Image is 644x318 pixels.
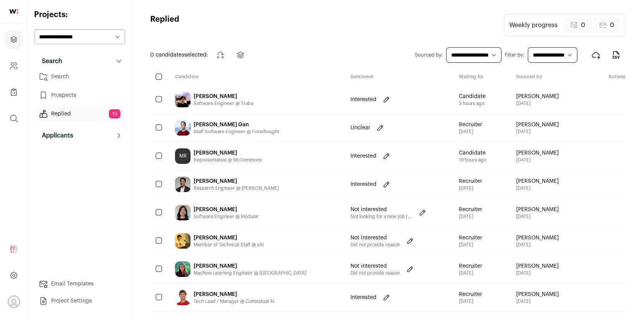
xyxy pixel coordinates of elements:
[34,9,125,20] h2: Projects:
[516,213,559,220] span: [DATE]
[459,185,482,191] div: [DATE]
[194,177,279,185] div: [PERSON_NAME]
[516,262,559,270] span: [PERSON_NAME]
[34,293,125,309] a: Project Settings
[350,213,412,220] p: Not looking for a new job right now
[109,109,120,119] span: 15
[459,157,486,163] div: 19 hours ago
[516,121,559,129] span: [PERSON_NAME]
[150,52,184,58] span: 0 candidates
[175,148,191,164] div: MR
[510,74,582,81] div: Sourced by
[516,270,559,276] span: [DATE]
[516,185,559,191] span: [DATE]
[175,92,191,107] img: 65fdf1ab8c8aef9c3e5b03fab2652c6898f2f736b203c0349e6982e705ff4733
[516,298,559,304] span: [DATE]
[350,124,370,132] p: Unclear
[194,298,274,304] div: Tech Lead / Manager @ Contextual AI
[175,177,191,192] img: f33602c0256cb504be2a9fe48fb9a761f6ab51198f29575d175ac8dcb8d36933
[34,88,125,103] a: Prospects
[459,129,482,135] div: [DATE]
[516,129,559,135] span: [DATE]
[194,234,264,242] div: [PERSON_NAME]
[194,121,279,129] div: [PERSON_NAME] Gan
[415,52,443,58] label: Sourced by:
[175,233,191,249] img: 40516d1eed1edbd38c7bf1dabc0c225c73660ff8f63872d0a6a9a19ca995b450
[459,270,482,276] div: [DATE]
[516,157,559,163] span: [DATE]
[582,74,625,81] div: Actions
[350,96,376,103] p: Interested
[34,69,125,84] a: Search
[194,185,279,191] div: Research Engineer @ [PERSON_NAME]
[459,93,486,100] span: Candidate
[194,149,262,157] div: [PERSON_NAME]
[350,152,376,160] p: Interested
[516,234,559,242] span: [PERSON_NAME]
[5,57,23,75] a: Company and ATS Settings
[350,234,400,242] p: Not interested
[194,270,306,276] div: Machine Learning Engineer @ [GEOGRAPHIC_DATA]
[37,131,73,140] p: Applicants
[5,83,23,101] a: Company Lists
[150,51,208,59] span: selected:
[350,180,376,188] p: Interested
[5,30,23,49] a: Projects
[587,46,605,64] button: Export to ATS
[459,234,482,242] span: Recruiter
[194,213,259,220] div: Software Engineer @ Modular
[459,121,482,129] span: Recruiter
[194,206,259,213] div: [PERSON_NAME]
[509,21,558,30] div: Weekly progress
[194,157,262,163] div: Representative @ MLCommons
[350,262,400,270] p: Not interested
[194,93,253,100] div: [PERSON_NAME]
[350,270,400,276] p: Did not provide reason
[607,46,625,64] button: Export to CSV
[505,52,525,58] label: Filter by:
[34,276,125,292] a: Email Templates
[459,100,486,107] div: 3 hours ago
[350,294,376,301] p: Interested
[459,177,482,185] span: Recruiter
[516,93,559,100] span: [PERSON_NAME]
[344,74,453,81] div: Sentiment
[516,206,559,213] span: [PERSON_NAME]
[37,57,62,66] p: Search
[8,296,20,308] button: Open dropdown
[581,21,585,30] span: 0
[194,262,306,270] div: [PERSON_NAME]
[150,14,179,36] h1: Replied
[516,177,559,185] span: [PERSON_NAME]
[175,290,191,305] img: 3aa92ce3f8dd6b3bb52d252daa32745a8e96d06d4471305542b889b0653fa4ca
[453,74,510,81] div: Waiting for
[175,261,191,277] img: da7dfd5b3e58db5b997a2623d49bb5c166f6707489d5b1691d58dec4efaa0800.jpg
[610,21,614,30] span: 0
[194,290,274,298] div: [PERSON_NAME]
[9,9,18,14] img: wellfound-shorthand-0d5821cbd27db2630d0214b213865d53afaa358527fdda9d0ea32b1df1b89c2c.svg
[350,242,400,248] p: Did not provide reason
[34,53,125,69] button: Search
[459,213,482,220] div: [DATE]
[34,106,125,122] a: Replied15
[350,206,412,213] p: Not interested
[459,242,482,248] div: [DATE]
[459,206,482,213] span: Recruiter
[516,290,559,298] span: [PERSON_NAME]
[516,242,559,248] span: [DATE]
[459,298,482,304] div: [DATE]
[194,242,264,248] div: Member of Technical Staff @ xAI
[169,74,344,81] div: Candidate
[194,100,253,107] div: Software Engineer @ Traba
[194,129,279,135] div: Staff Software Engineer @ Forethought
[516,149,559,157] span: [PERSON_NAME]
[459,149,486,157] span: Candidate
[459,262,482,270] span: Recruiter
[459,290,482,298] span: Recruiter
[516,100,559,107] span: [DATE]
[175,120,191,136] img: a9b0e15cd543acd3252e957b3ba88e30a1c61a6117a02ace11dc49693f157209
[34,128,125,143] button: Applicants
[175,205,191,220] img: 5486abee96186d650cebd36e4db1c07c332954be7f7b1d49709d401f95ea3616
